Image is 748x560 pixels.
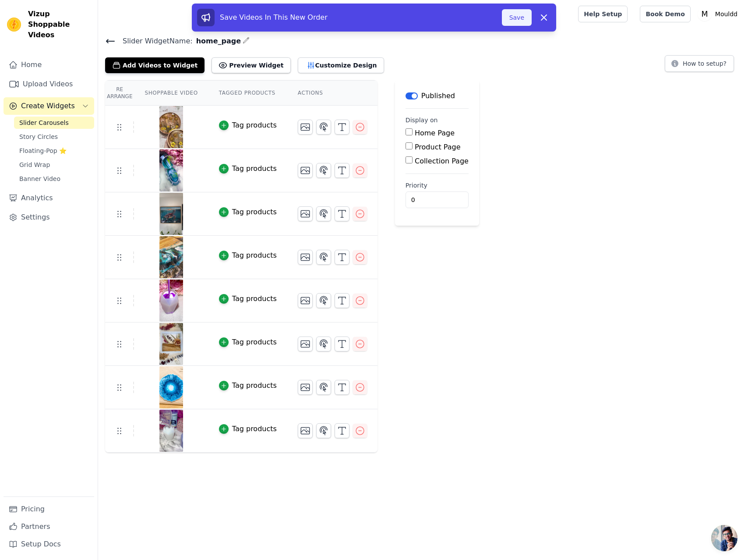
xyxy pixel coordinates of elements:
[219,120,277,131] button: Tag products
[298,206,313,221] button: Change Thumbnail
[159,149,183,191] img: vizup-images-bcb8.png
[19,160,50,169] span: Grid Wrap
[711,525,737,551] a: Open chat
[19,174,60,183] span: Banner Video
[159,193,183,235] img: b787e08d2a2548c6abf503e0e0185d88.thumbnail.0000000000.jpg
[19,146,67,155] span: Floating-Pop ⭐
[287,81,378,106] th: Actions
[208,81,287,106] th: Tagged Products
[219,424,277,434] button: Tag products
[193,36,241,46] span: home_page
[219,250,277,261] button: Tag products
[4,535,94,553] a: Setup Docs
[4,189,94,207] a: Analytics
[219,337,277,347] button: Tag products
[21,101,75,111] span: Create Widgets
[159,366,183,408] img: vizup-images-6ada.jpg
[415,129,455,137] label: Home Page
[298,250,313,265] button: Change Thumbnail
[159,280,183,322] img: vizup-images-491d.jpg
[4,209,94,226] a: Settings
[298,380,313,395] button: Change Thumbnail
[219,207,277,217] button: Tag products
[232,337,277,347] div: Tag products
[4,518,94,535] a: Partners
[502,9,532,26] button: Save
[232,294,277,304] div: Tag products
[159,323,183,365] img: vizup-images-dc92.jpg
[232,120,277,131] div: Tag products
[159,106,183,148] img: cb700a0f4b474274bcb633c38aa96298.thumbnail.0000000000.jpg
[406,181,469,190] label: Priority
[19,132,58,141] span: Story Circles
[159,236,183,278] img: ecbed70bea1546959974e3e48f7d1c7a.thumbnail.0000000000.jpg
[415,143,461,151] label: Product Page
[14,159,94,171] a: Grid Wrap
[14,131,94,143] a: Story Circles
[14,173,94,185] a: Banner Video
[105,57,205,73] button: Add Videos to Widget
[298,337,313,351] button: Change Thumbnail
[232,380,277,391] div: Tag products
[4,56,94,74] a: Home
[220,13,328,21] span: Save Videos In This New Order
[298,423,313,438] button: Change Thumbnail
[4,75,94,93] a: Upload Videos
[298,163,313,178] button: Change Thumbnail
[665,55,734,72] button: How to setup?
[665,61,734,70] a: How to setup?
[4,500,94,518] a: Pricing
[116,36,193,46] span: Slider Widget Name:
[212,57,290,73] button: Preview Widget
[421,91,455,101] p: Published
[232,207,277,217] div: Tag products
[415,157,469,165] label: Collection Page
[19,118,69,127] span: Slider Carousels
[298,120,313,135] button: Change Thumbnail
[14,145,94,157] a: Floating-Pop ⭐
[159,410,183,452] img: b64bbae58f71494eaf0fdd91434deb6d.thumbnail.0000000000.jpg
[219,163,277,174] button: Tag products
[134,81,208,106] th: Shoppable Video
[105,81,134,106] th: Re Arrange
[219,380,277,391] button: Tag products
[4,97,94,115] button: Create Widgets
[298,293,313,308] button: Change Thumbnail
[298,57,384,73] button: Customize Design
[232,424,277,434] div: Tag products
[14,117,94,129] a: Slider Carousels
[406,116,438,124] legend: Display on
[232,250,277,261] div: Tag products
[232,163,277,174] div: Tag products
[219,294,277,304] button: Tag products
[243,35,250,47] div: Edit Name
